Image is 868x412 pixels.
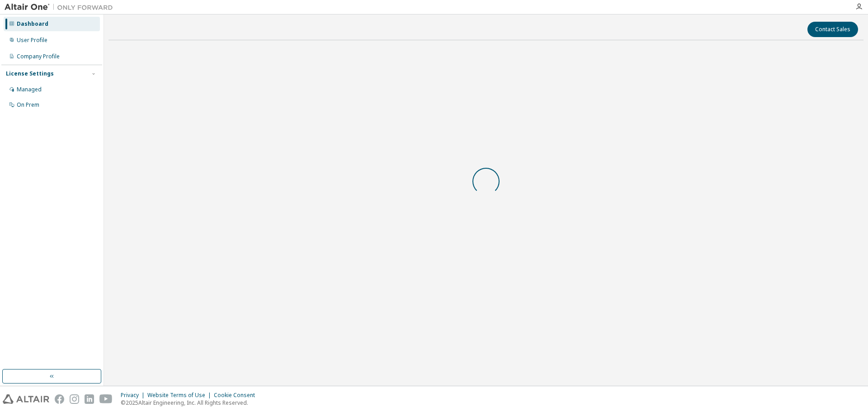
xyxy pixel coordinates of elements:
img: linkedin.svg [85,394,94,404]
img: youtube.svg [99,394,113,404]
img: facebook.svg [55,394,64,404]
img: Altair One [5,3,118,12]
div: Managed [17,86,42,93]
div: Company Profile [17,53,60,60]
button: Contact Sales [807,22,858,37]
img: instagram.svg [70,394,79,404]
div: License Settings [6,70,54,77]
div: Website Terms of Use [147,392,214,399]
p: © 2025 Altair Engineering, Inc. All Rights Reserved. [121,399,260,407]
img: altair_logo.svg [3,394,49,404]
div: Cookie Consent [214,392,260,399]
div: Privacy [121,392,147,399]
div: On Prem [17,101,39,109]
div: User Profile [17,37,47,44]
div: Dashboard [17,20,48,28]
